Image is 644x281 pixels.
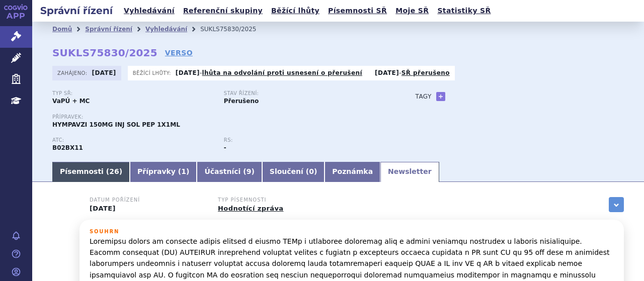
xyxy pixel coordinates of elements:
[57,69,89,77] span: Zahájeno:
[325,4,390,18] a: Písemnosti SŘ
[121,4,178,18] a: Vyhledávání
[375,69,399,76] strong: [DATE]
[200,22,269,37] li: SUKLS75830/2025
[90,197,205,203] h3: Datum pořízení
[181,167,186,175] span: 1
[85,26,132,33] a: Správní řízení
[52,162,130,182] a: Písemnosti (26)
[247,167,252,175] span: 9
[133,69,173,77] span: Běžící lhůty:
[392,4,432,18] a: Moje SŘ
[401,69,450,76] a: SŘ přerušeno
[224,144,226,151] strong: -
[197,162,262,182] a: Účastníci (9)
[380,162,439,182] a: Newsletter
[52,90,214,97] p: Typ SŘ:
[176,69,200,76] strong: [DATE]
[218,205,283,212] a: Hodnotící zpráva
[375,69,450,77] p: -
[262,162,325,182] a: Sloučení (0)
[130,162,197,182] a: Přípravky (1)
[268,4,323,18] a: Běžící lhůty
[52,144,83,151] strong: MARSTACIMAB
[52,137,214,143] p: ATC:
[52,114,395,120] p: Přípravek:
[145,26,187,33] a: Vyhledávání
[52,121,180,128] span: HYMPAVZI 150MG INJ SOL PEP 1X1ML
[52,47,157,59] strong: SUKLS75830/2025
[416,90,432,103] h3: Tagy
[52,26,72,33] a: Domů
[90,205,205,213] p: [DATE]
[609,197,624,212] a: zobrazit vše
[52,98,90,105] strong: VaPÚ + MC
[180,4,266,18] a: Referenční skupiny
[224,98,259,105] strong: Přerušeno
[434,4,494,18] a: Statistiky SŘ
[90,229,614,235] h3: Souhrn
[325,162,380,182] a: Poznámka
[224,137,385,143] p: RS:
[309,167,314,175] span: 0
[32,4,121,18] h2: Správní řízení
[218,197,334,203] h3: Typ písemnosti
[202,69,362,76] a: lhůta na odvolání proti usnesení o přerušení
[92,69,116,76] strong: [DATE]
[176,69,362,77] p: -
[436,92,445,101] a: +
[224,90,385,97] p: Stav řízení:
[109,167,119,175] span: 26
[165,48,193,58] a: VERSO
